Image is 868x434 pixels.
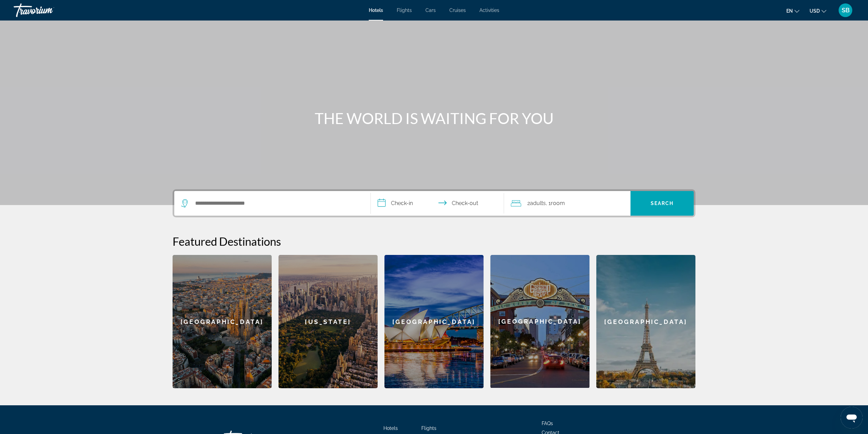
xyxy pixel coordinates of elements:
[279,255,378,388] div: [US_STATE]
[504,191,630,216] button: Travelers: 2 adults, 0 children
[546,199,565,208] span: , 1
[542,421,553,426] a: FAQs
[810,8,820,14] span: USD
[173,255,272,388] a: Barcelona[GEOGRAPHIC_DATA]
[479,8,499,13] a: Activities
[173,234,695,248] h2: Featured Destinations
[371,191,504,216] button: Select check in and out date
[842,7,850,14] span: SB
[841,407,863,429] iframe: Button to launch messaging window
[651,201,674,206] span: Search
[397,8,412,13] a: Flights
[596,255,695,388] div: [GEOGRAPHIC_DATA]
[630,191,694,216] button: Search
[194,198,360,208] input: Search hotel destination
[490,255,589,388] div: [GEOGRAPHIC_DATA]
[421,425,436,431] a: Flights
[810,6,826,16] button: Change currency
[786,6,799,16] button: Change language
[14,1,82,19] a: Travorium
[384,255,484,388] a: Sydney[GEOGRAPHIC_DATA]
[490,255,589,388] a: San Diego[GEOGRAPHIC_DATA]
[837,3,854,17] button: User Menu
[174,191,694,216] div: Search widget
[530,200,546,206] span: Adults
[279,255,378,388] a: New York[US_STATE]
[786,8,793,14] span: en
[425,8,436,13] a: Cars
[551,200,565,206] span: Room
[527,199,546,208] span: 2
[384,255,484,388] div: [GEOGRAPHIC_DATA]
[383,425,398,431] a: Hotels
[596,255,695,388] a: Paris[GEOGRAPHIC_DATA]
[173,255,272,388] div: [GEOGRAPHIC_DATA]
[449,8,466,13] a: Cruises
[306,109,562,127] h1: THE WORLD IS WAITING FOR YOU
[369,8,383,13] a: Hotels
